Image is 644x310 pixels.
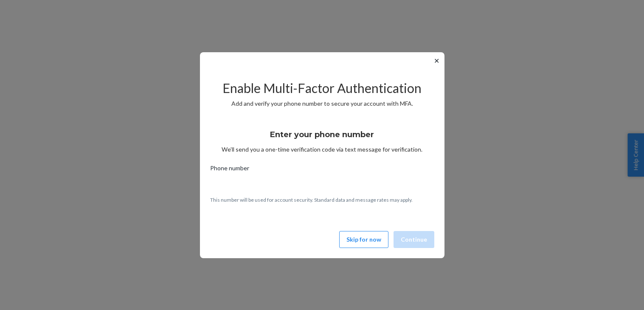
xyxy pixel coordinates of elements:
[270,129,374,140] h3: Enter your phone number
[210,196,434,203] p: This number will be used for account security. Standard data and message rates may apply.
[339,231,388,248] button: Skip for now
[210,164,249,176] span: Phone number
[394,231,434,248] button: Continue
[210,81,434,95] h2: Enable Multi-Factor Authentication
[432,56,441,66] button: ✕
[210,122,434,154] div: We’ll send you a one-time verification code via text message for verification.
[210,99,434,108] p: Add and verify your phone number to secure your account with MFA.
